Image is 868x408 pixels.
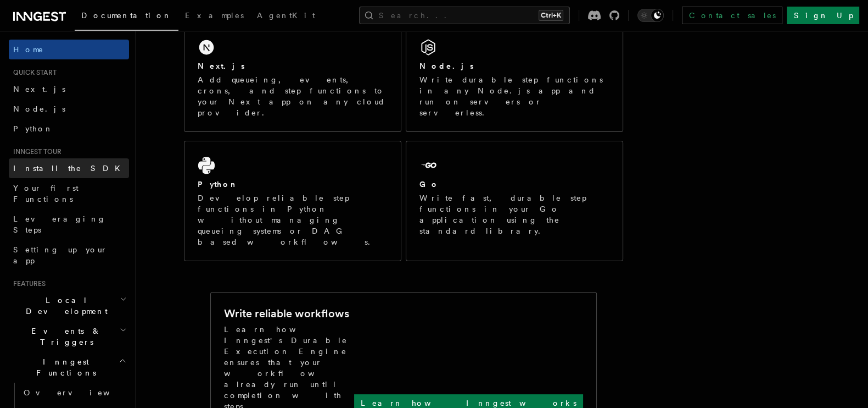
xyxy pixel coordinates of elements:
[9,279,46,288] span: Features
[178,3,250,30] a: Examples
[9,356,119,378] span: Inngest Functions
[9,158,129,178] a: Install the SDK
[9,40,129,59] a: Home
[637,9,664,22] button: Toggle dark mode
[9,321,129,352] button: Events & Triggers
[257,11,315,20] span: AgentKit
[419,60,474,71] h2: Node.js
[9,295,120,317] span: Local Development
[250,3,322,30] a: AgentKit
[682,7,782,24] a: Contact sales
[198,179,238,190] h2: Python
[9,352,129,383] button: Inngest Functions
[198,60,245,71] h2: Next.js
[787,7,859,24] a: Sign Up
[224,306,349,321] h2: Write reliable workflows
[13,214,106,234] span: Leveraging Steps
[13,104,65,113] span: Node.js
[13,245,108,265] span: Setting up your app
[13,164,127,173] span: Install the SDK
[419,179,439,190] h2: Go
[9,68,57,77] span: Quick start
[9,99,129,119] a: Node.js
[9,326,120,348] span: Events & Triggers
[75,3,178,31] a: Documentation
[184,141,401,261] a: PythonDevelop reliable step functions in Python without managing queueing systems or DAG based wo...
[9,240,129,271] a: Setting up your app
[13,85,65,93] span: Next.js
[13,124,53,133] span: Python
[198,74,388,118] p: Add queueing, events, crons, and step functions to your Next app on any cloud provider.
[419,74,609,118] p: Write durable step functions in any Node.js app and run on servers or serverless.
[9,290,129,321] button: Local Development
[13,184,79,203] span: Your first Functions
[19,383,129,403] a: Overview
[81,11,172,20] span: Documentation
[9,79,129,99] a: Next.js
[406,23,623,132] a: Node.jsWrite durable step functions in any Node.js app and run on servers or serverless.
[185,11,244,20] span: Examples
[539,10,563,21] kbd: Ctrl+K
[9,119,129,139] a: Python
[198,192,388,247] p: Develop reliable step functions in Python without managing queueing systems or DAG based workflows.
[9,209,129,240] a: Leveraging Steps
[13,44,44,55] span: Home
[9,147,61,156] span: Inngest tour
[9,178,129,209] a: Your first Functions
[419,192,609,236] p: Write fast, durable step functions in your Go application using the standard library.
[359,7,570,24] button: Search...Ctrl+K
[406,141,623,261] a: GoWrite fast, durable step functions in your Go application using the standard library.
[184,23,401,132] a: Next.jsAdd queueing, events, crons, and step functions to your Next app on any cloud provider.
[24,388,137,397] span: Overview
